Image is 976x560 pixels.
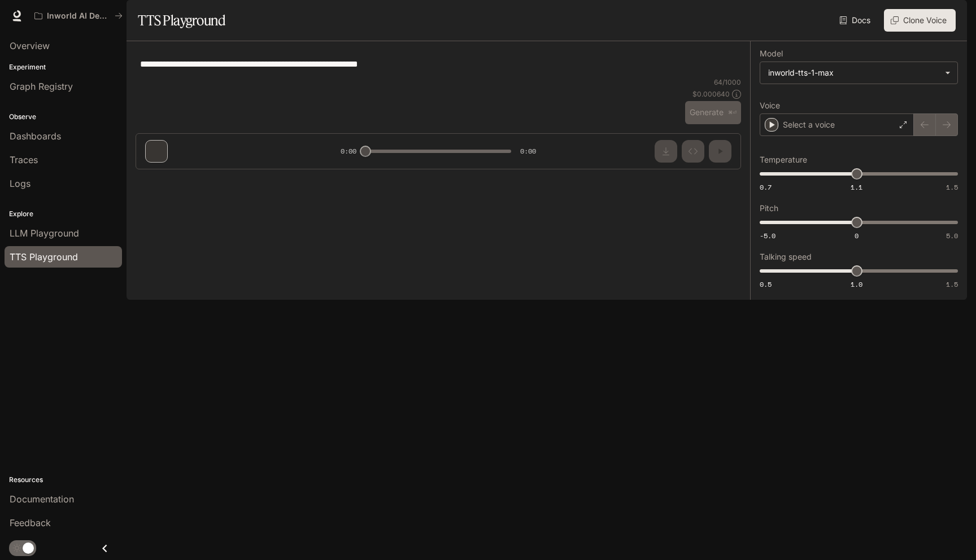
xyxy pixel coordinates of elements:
span: 1.1 [851,182,862,192]
p: Model [760,50,783,58]
span: 0.5 [760,279,772,289]
span: 5.0 [946,231,958,240]
span: 1.5 [946,182,958,192]
span: -5.0 [760,231,775,240]
p: $ 0.000640 [692,89,730,99]
p: Temperature [760,156,807,164]
span: 1.5 [946,279,958,289]
div: inworld-tts-1-max [768,67,939,78]
p: Inworld AI Demos [47,11,110,21]
span: 0.7 [760,182,772,192]
span: 1.0 [851,279,862,289]
button: Clone Voice [884,9,956,32]
div: inworld-tts-1-max [760,62,957,84]
p: Voice [760,102,780,110]
p: Talking speed [760,253,812,261]
span: 0 [855,231,859,240]
a: Docs [837,9,875,32]
p: Pitch [760,204,778,212]
p: 64 / 1000 [714,77,741,87]
h1: TTS Playground [138,9,225,32]
p: Select a voice [783,119,835,130]
button: All workspaces [29,5,128,27]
